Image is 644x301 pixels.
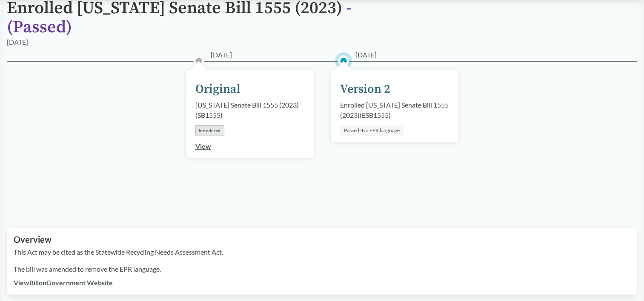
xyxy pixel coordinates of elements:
div: Original [195,80,240,98]
span: [DATE] [211,50,232,60]
p: This Act may be cited as the Statewide Recycling Needs Assessment Act. [14,247,630,257]
h2: Overview [14,235,630,244]
div: [DATE] [7,37,28,47]
div: Version 2 [340,80,390,98]
a: View [195,142,211,150]
p: The bill was amended to remove the EPR language. [14,264,630,274]
span: [DATE] [355,50,377,60]
div: Enrolled [US_STATE] Senate Bill 1555 (2023) ( ESB1555 ) [340,100,449,120]
a: ViewBillonGovernment Website [14,278,113,287]
div: Introduced [195,125,224,136]
div: [US_STATE] Senate Bill 1555 (2023) ( SB1555 ) [195,100,304,120]
div: Passed -No EPR language [340,125,404,136]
